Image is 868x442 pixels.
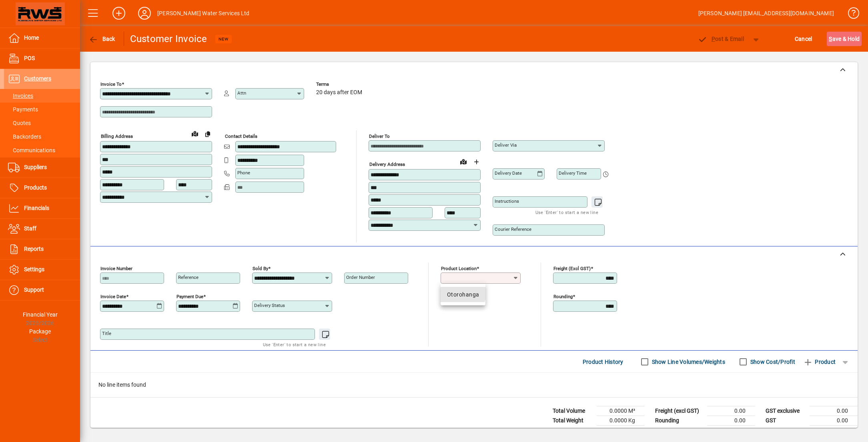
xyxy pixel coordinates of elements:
span: ave & Hold [829,32,860,45]
span: POS [24,55,35,61]
mat-label: Title [102,331,111,336]
app-page-header-button: Back [80,32,124,46]
button: Product [799,355,840,369]
span: Back [88,36,115,42]
mat-hint: Use 'Enter' to start a new line [535,208,598,217]
td: 0.00 [810,406,858,416]
mat-label: Delivery time [559,170,587,176]
td: GST inclusive [762,426,810,436]
td: Total Weight [549,416,597,426]
a: Home [4,28,80,48]
span: P [712,36,715,42]
mat-label: Reference [178,274,198,280]
button: Add [106,6,132,20]
mat-hint: Use 'Enter' to start a new line [263,340,326,349]
a: Invoices [4,89,80,103]
td: 0.00 [707,416,755,426]
span: Package [29,328,51,335]
div: [PERSON_NAME] [EMAIL_ADDRESS][DOMAIN_NAME] [698,7,834,20]
span: Customers [24,75,51,82]
mat-label: Invoice date [100,294,126,299]
button: Save & Hold [827,32,862,46]
mat-label: Invoice number [100,266,132,271]
label: Show Cost/Profit [749,358,795,366]
button: Copy to Delivery address [201,127,214,140]
button: Profile [132,6,157,20]
a: Support [4,280,80,300]
span: Reports [24,246,44,252]
a: Products [4,178,80,198]
span: Staff [24,225,36,232]
mat-label: Sold by [253,266,268,271]
span: Quotes [8,120,31,126]
mat-option: Otorohanga [441,287,485,302]
div: [PERSON_NAME] Water Services Ltd [157,7,250,20]
span: Payments [8,106,38,113]
span: Backorders [8,133,41,140]
mat-label: Order number [346,274,375,280]
mat-label: Payment due [176,294,203,299]
td: Freight (excl GST) [651,406,707,416]
span: Invoices [8,93,33,99]
td: GST [762,416,810,426]
a: View on map [188,127,201,140]
mat-label: Phone [237,170,250,176]
td: 0.00 [810,416,858,426]
mat-label: Deliver via [495,142,517,148]
span: Products [24,184,47,191]
span: Suppliers [24,164,47,170]
mat-label: Invoice To [100,81,122,87]
td: 0.00 [810,426,858,436]
div: Customer Invoice [130,32,207,45]
mat-label: Delivery status [254,303,285,308]
button: Choose address [470,155,483,168]
a: Suppliers [4,157,80,178]
td: 0.00 [707,406,755,416]
a: Payments [4,103,80,116]
td: Total Volume [549,406,597,416]
span: Product [803,355,836,368]
span: Support [24,287,44,293]
button: Post & Email [694,32,748,46]
div: Otorohanga [447,291,479,299]
mat-label: Deliver To [369,133,390,139]
mat-label: Delivery date [495,170,522,176]
label: Show Line Volumes/Weights [650,358,725,366]
span: Home [24,34,39,41]
mat-label: Courier Reference [495,226,531,232]
mat-label: Product location [441,266,477,271]
a: Backorders [4,130,80,143]
span: Settings [24,266,44,272]
td: 0.0000 Kg [597,416,645,426]
a: Quotes [4,116,80,130]
a: Communications [4,143,80,157]
td: GST exclusive [762,406,810,416]
mat-label: Attn [237,90,246,96]
a: Settings [4,260,80,280]
span: Financials [24,205,49,211]
span: Product History [583,355,623,368]
span: S [829,36,832,42]
a: Financials [4,198,80,218]
a: Reports [4,239,80,259]
a: Knowledge Base [842,2,858,28]
a: POS [4,48,80,69]
span: Terms [316,82,364,87]
span: Cancel [795,32,812,45]
a: View on map [457,155,470,168]
mat-label: Instructions [495,198,519,204]
button: Cancel [793,32,814,46]
span: ost & Email [698,36,744,42]
span: Communications [8,147,55,153]
mat-label: Freight (excl GST) [553,266,591,271]
mat-label: Rounding [553,294,573,299]
span: NEW [219,36,229,42]
td: Rounding [651,416,707,426]
td: 0.0000 M³ [597,406,645,416]
span: 20 days after EOM [316,89,362,96]
button: Back [86,32,117,46]
span: Financial Year [23,311,58,318]
button: Product History [579,355,627,369]
div: No line items found [90,373,858,397]
a: Staff [4,219,80,239]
